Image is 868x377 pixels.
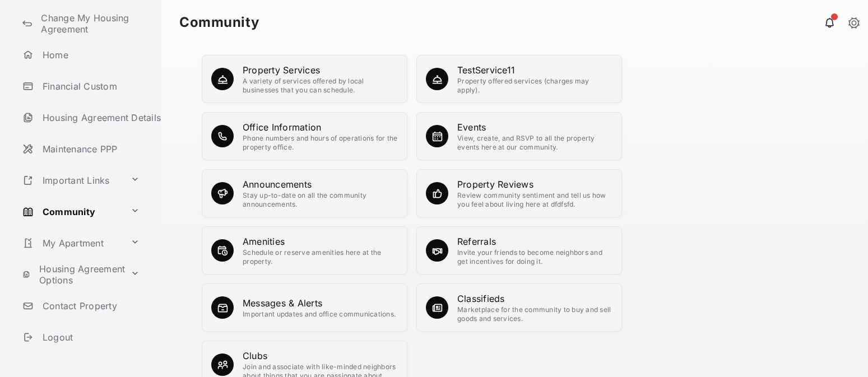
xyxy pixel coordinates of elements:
a: Home [18,41,161,68]
div: Property Services [243,63,398,77]
a: Housing Agreement Options [18,261,126,288]
div: Phone numbers and hours of operations for the property office. [243,134,398,152]
div: Classifieds [457,292,612,305]
a: Maintenance PPP [18,136,161,162]
a: Important Links [18,167,126,194]
a: My Apartment [18,230,126,257]
div: Stay up-to-date on all the community announcements. [243,191,398,209]
div: Events [457,120,612,134]
div: TestService11 [457,63,612,77]
a: Messages & AlertsImportant updates and office communications. [243,296,396,319]
a: Office InformationPhone numbers and hours of operations for the property office. [243,120,398,152]
div: Invite your friends to become neighbors and get incentives for doing it. [457,248,612,266]
a: AmenitiesSchedule or reserve amenities here at the property. [243,235,398,266]
div: Announcements [243,178,398,191]
div: Property offered services (charges may apply). [457,77,612,95]
a: Community [18,198,126,225]
strong: Community [179,16,259,29]
div: Clubs [243,349,398,362]
div: Office Information [243,120,398,134]
a: EventsView, create, and RSVP to all the property events here at our community. [457,120,612,152]
a: ClassifiedsMarketplace for the community to buy and sell goods and services. [457,292,612,323]
div: Messages & Alerts [243,296,396,310]
div: Marketplace for the community to buy and sell goods and services. [457,305,612,323]
div: Important updates and office communications. [243,310,396,319]
div: Schedule or reserve amenities here at the property. [243,248,398,266]
div: Referrals [457,235,612,248]
a: ReferralsInvite your friends to become neighbors and get incentives for doing it. [457,235,612,266]
div: Property Reviews [457,178,612,191]
a: Change My Housing Agreement [18,10,161,37]
div: Review community sentiment and tell us how you feel about living here at dfdfsfd. [457,191,612,209]
a: Housing Agreement Details [18,104,161,131]
a: Logout [18,324,161,351]
div: Amenities [243,235,398,248]
a: Financial Custom [18,73,161,100]
a: Contact Property [18,292,161,319]
div: View, create, and RSVP to all the property events here at our community. [457,134,612,152]
a: AnnouncementsStay up-to-date on all the community announcements. [243,178,398,209]
a: TestService11Property offered services (charges may apply). [457,63,612,95]
a: Property ReviewsReview community sentiment and tell us how you feel about living here at dfdfsfd. [457,178,612,209]
div: A variety of services offered by local businesses that you can schedule. [243,77,398,95]
a: Property ServicesA variety of services offered by local businesses that you can schedule. [243,63,398,95]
